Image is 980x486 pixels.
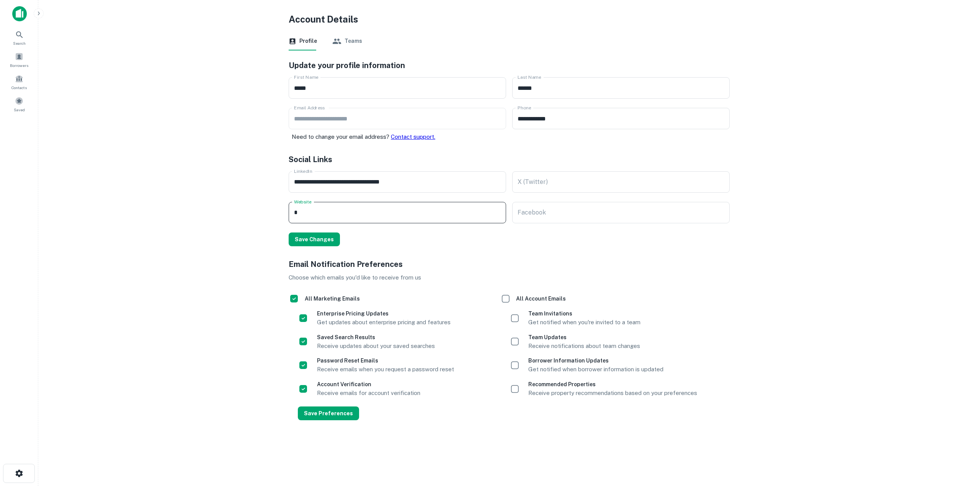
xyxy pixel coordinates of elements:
a: Contacts [2,72,36,92]
span: Contacts [11,85,27,91]
h4: Account Details [289,12,730,26]
h6: Recommended Properties [528,380,697,388]
label: LinkedIn [294,168,312,174]
p: Get updates about enterprise pricing and features [317,318,451,327]
span: Borrowers [10,62,28,68]
p: Need to change your email address? [292,132,506,141]
label: Last Name [518,74,541,80]
label: Phone [518,104,531,111]
h6: All Marketing Emails [305,294,360,303]
p: Get notified when borrower information is updated [528,365,663,374]
p: Receive notifications about team changes [528,341,640,351]
button: Save Preferences [298,406,359,420]
span: Saved [14,107,25,113]
img: capitalize-icon.png [12,6,27,21]
p: Get notified when you're invited to a team [528,318,640,327]
h6: Borrower Information Updates [528,356,663,365]
a: Saved [2,94,36,114]
h6: Account Verification [317,380,420,388]
h6: Password Reset Emails [317,356,454,365]
h6: Enterprise Pricing Updates [317,309,451,318]
h5: Email Notification Preferences [289,258,730,270]
h6: All Account Emails [516,294,566,303]
h6: Team Invitations [528,309,640,318]
p: Receive updates about your saved searches [317,341,435,351]
p: Receive emails for account verification [317,388,420,398]
button: Save Changes [289,232,340,246]
label: Email Address [294,104,325,111]
a: Contact support. [391,133,435,140]
button: Profile [289,32,317,50]
h5: Social Links [289,154,730,165]
a: Borrowers [2,49,36,70]
label: First Name [294,74,318,80]
a: Search [2,27,36,48]
h6: Saved Search Results [317,333,435,341]
h6: Team Updates [528,333,640,341]
h5: Update your profile information [289,60,730,71]
p: Receive property recommendations based on your preferences [528,388,697,398]
span: Search [13,40,26,46]
p: Choose which emails you'd like to receive from us [289,273,730,282]
button: Teams [332,32,362,50]
iframe: Chat Widget [942,425,980,462]
p: Receive emails when you request a password reset [317,365,454,374]
label: Website [294,198,312,205]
